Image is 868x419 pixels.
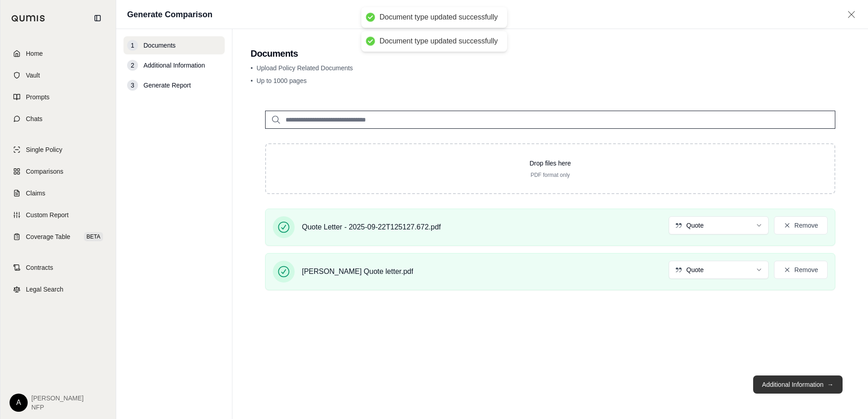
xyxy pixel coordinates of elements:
[774,261,828,279] button: Remove
[251,64,253,72] span: •
[26,49,43,58] span: Home
[26,285,64,294] span: Legal Search
[281,159,820,168] p: Drop files here
[26,189,45,198] span: Claims
[84,232,103,241] span: BETA
[143,41,176,50] span: Documents
[26,167,63,176] span: Comparisons
[26,145,62,154] span: Single Policy
[26,93,49,102] span: Prompts
[6,65,110,85] a: Vault
[90,11,105,25] button: Collapse sidebar
[6,258,110,278] a: Contracts
[11,15,45,22] img: Qumis Logo
[26,71,40,80] span: Vault
[251,47,850,60] h2: Documents
[753,375,843,394] button: Additional Information→
[127,80,138,91] div: 3
[143,81,191,90] span: Generate Report
[6,227,110,247] a: Coverage TableBETA
[6,87,110,107] a: Prompts
[256,77,307,84] span: Up to 1000 pages
[26,114,43,123] span: Chats
[380,13,498,22] div: Document type updated successfully
[26,263,53,272] span: Contracts
[251,77,253,84] span: •
[6,140,110,160] a: Single Policy
[31,394,84,403] span: [PERSON_NAME]
[6,44,110,63] a: Home
[827,380,833,389] span: →
[6,205,110,225] a: Custom Report
[26,210,69,219] span: Custom Report
[281,171,820,179] p: PDF format only
[26,232,70,241] span: Coverage Table
[774,216,828,234] button: Remove
[127,60,138,71] div: 2
[6,183,110,203] a: Claims
[256,64,353,72] span: Upload Policy Related Documents
[6,279,110,299] a: Legal Search
[127,8,212,21] h1: Generate Comparison
[302,266,413,277] span: [PERSON_NAME] Quote letter.pdf
[10,394,28,412] div: A
[6,109,110,129] a: Chats
[143,61,205,70] span: Additional Information
[6,161,110,181] a: Comparisons
[31,403,84,412] span: NFP
[302,222,441,233] span: Quote Letter - 2025-09-22T125127.672.pdf
[380,37,498,46] div: Document type updated successfully
[127,40,138,51] div: 1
